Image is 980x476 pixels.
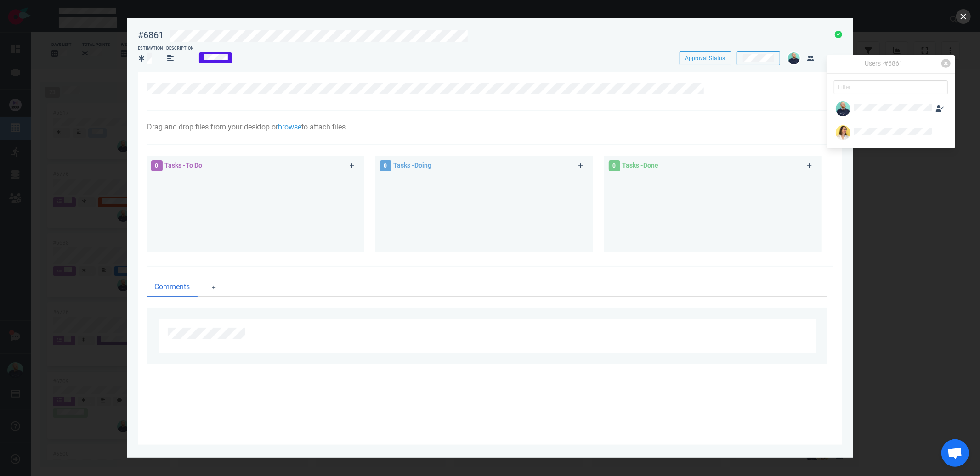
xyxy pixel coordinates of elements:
img: Guillaume [836,101,850,116]
span: 0 [609,160,620,171]
button: close [956,9,971,24]
div: Description [167,45,194,52]
span: to attach files [302,123,346,131]
button: Approval Status [680,51,731,65]
img: Laure [836,125,850,140]
div: Ouvrir le chat [941,439,969,467]
input: Filter [834,80,948,94]
span: Tasks - To Do [165,162,203,169]
span: 0 [380,160,391,171]
a: browse [278,123,302,131]
span: 0 [151,160,163,171]
span: Tasks - Done [623,162,659,169]
span: Comments [155,281,190,292]
div: Users · #6861 [827,59,941,70]
span: Tasks - Doing [394,162,432,169]
div: Estimation [138,45,163,52]
span: Drag and drop files from your desktop or [147,123,278,131]
img: 26 [788,52,800,64]
div: #6861 [138,29,164,41]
